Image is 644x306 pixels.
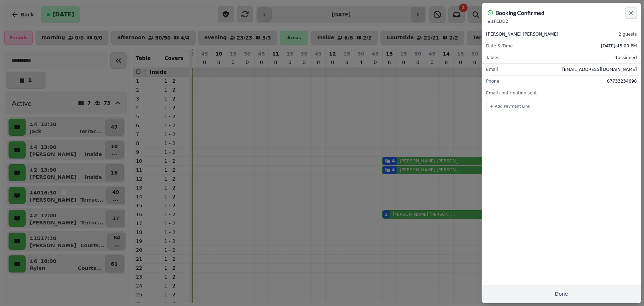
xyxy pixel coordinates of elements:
span: Tables [486,55,499,61]
span: Phone [486,78,499,84]
button: Add Payment Link [486,102,533,111]
span: [PERSON_NAME] [PERSON_NAME] [486,31,558,37]
span: 2 guests [619,31,637,37]
span: 1 assigned [615,55,637,61]
h2: Booking Confirmed [495,9,544,17]
span: [EMAIL_ADDRESS][DOMAIN_NAME] [562,67,637,72]
div: Email confirmation sent [482,87,641,99]
span: Date & Time [486,43,513,49]
p: # 1FEDD2 [488,19,635,24]
span: [DATE] at 5:00 PM [601,43,637,49]
span: 07733234698 [607,78,637,84]
button: Done [482,285,641,303]
span: Email [486,67,498,72]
